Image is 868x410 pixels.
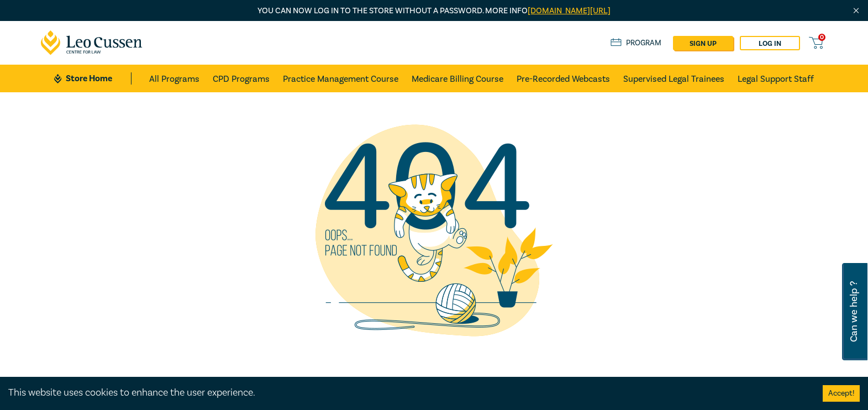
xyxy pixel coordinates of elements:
a: Legal Support Staff [738,65,814,92]
a: Program [611,37,662,49]
img: not found [296,92,572,369]
div: This website uses cookies to enhance the user experience. [8,386,806,400]
span: 0 [818,34,825,41]
a: Medicare Billing Course [412,65,503,92]
a: CPD Programs [213,65,270,92]
a: [DOMAIN_NAME][URL] [528,6,611,16]
button: Accept cookies [823,385,860,402]
p: You can now log in to the store without a password. More info [41,5,828,17]
a: All Programs [149,65,199,92]
a: Log in [740,36,800,50]
a: sign up [673,36,733,50]
a: Supervised Legal Trainees [623,65,724,92]
span: Can we help ? [849,270,859,354]
a: Practice Management Course [283,65,398,92]
img: Close [851,6,861,15]
a: Pre-Recorded Webcasts [517,65,610,92]
a: Store Home [54,72,131,85]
